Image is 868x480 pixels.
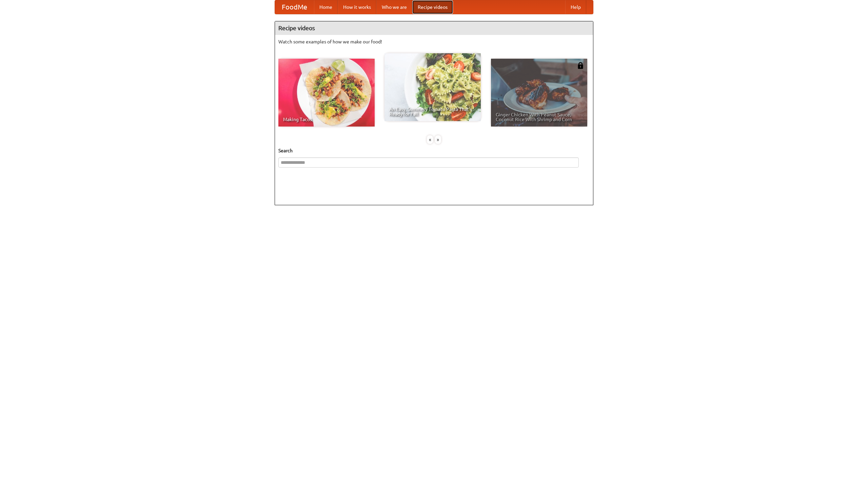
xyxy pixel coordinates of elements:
a: Help [565,0,586,14]
a: Recipe videos [412,0,453,14]
div: « [427,135,433,144]
h4: Recipe videos [275,21,593,35]
a: Home [314,0,338,14]
a: How it works [338,0,376,14]
h5: Search [278,147,590,154]
a: Who we are [376,0,412,14]
p: Watch some examples of how we make our food! [278,38,590,45]
a: Making Tacos [278,59,375,127]
div: » [435,135,441,144]
span: An Easy, Summery Tomato Pasta That's Ready for Fall [389,107,476,116]
img: 483408.png [577,62,584,69]
a: FoodMe [275,0,314,14]
a: An Easy, Summery Tomato Pasta That's Ready for Fall [384,53,481,121]
span: Making Tacos [283,117,370,122]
